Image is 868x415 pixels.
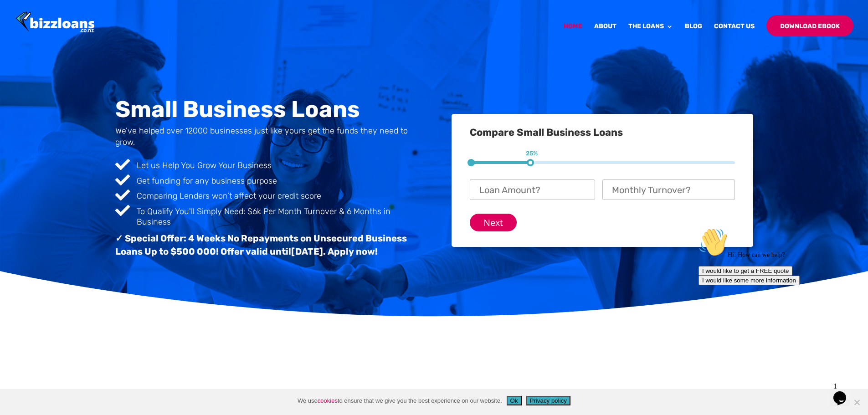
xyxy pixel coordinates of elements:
span:  [115,173,130,187]
span: 25% [526,150,538,157]
iframe: chat widget [695,224,859,374]
h4: We’ve helped over 12000 businesses just like yours get the funds they need to grow. [115,125,417,153]
button: I would like some more information [4,51,105,61]
button: Privacy policy [526,396,570,405]
a: cookies [318,397,338,404]
img: Bizzloans New Zealand [15,11,95,34]
span: Comparing Lenders won’t affect your credit score [137,191,321,201]
a: The Loans [628,23,673,45]
div: 👋Hi! How can we help?I would like to get a FREE quoteI would like some more information [4,4,168,61]
h3: ✓ Special Offer: 4 Weeks No Repayments on Unsecured Business Loans Up to $500 000! Offer valid un... [115,232,417,263]
span: [DATE] [291,246,323,257]
a: Download Ebook [766,15,853,36]
span: Hi! How can we help? [4,27,90,34]
span:  [115,188,130,202]
span: Get funding for any business purpose [137,176,277,186]
a: Blog [685,23,702,45]
input: Next [470,214,517,231]
a: About [594,23,616,45]
iframe: chat widget [830,379,859,406]
a: Home [564,23,582,45]
button: I would like to get a FREE quote [4,42,98,51]
h1: Small Business Loans [115,98,417,125]
img: :wave: [4,4,33,33]
span:  [115,157,130,172]
span:  [115,203,130,218]
span: To Qualify You'll Simply Need: $6k Per Month Turnover & 6 Months in Business [137,206,390,227]
span: Let us Help You Grow Your Business [137,160,272,170]
input: Monthly Turnover? [602,179,735,200]
a: Contact Us [714,23,755,45]
button: Ok [507,396,522,405]
h3: Compare Small Business Loans [470,128,735,142]
span: We use to ensure that we give you the best experience on our website. [298,396,502,405]
input: Loan Amount? [470,179,595,200]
